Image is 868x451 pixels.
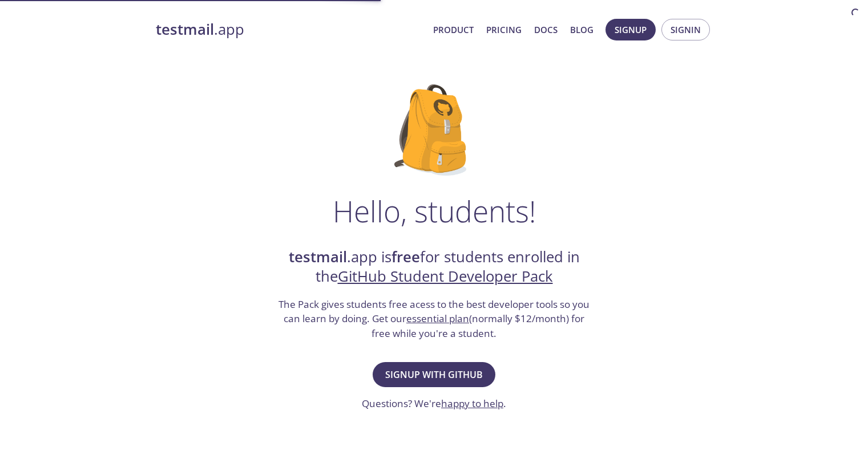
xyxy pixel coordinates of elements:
span: Signup with GitHub [385,367,483,383]
h2: .app is for students enrolled in the [277,247,591,287]
a: GitHub Student Developer Pack [338,266,553,286]
button: Signin [661,19,710,40]
h3: Questions? We're . [362,396,506,411]
a: Product [433,22,474,37]
button: Signup [605,19,656,40]
h1: Hello, students! [333,194,536,228]
a: Pricing [486,22,522,37]
h3: The Pack gives students free acess to the best developer tools so you can learn by doing. Get our... [277,297,591,341]
span: Signup [615,22,647,37]
a: Docs [534,22,558,37]
span: Signin [671,22,701,37]
button: Signup with GitHub [373,362,495,387]
strong: testmail [289,247,347,267]
a: essential plan [406,312,469,325]
a: Blog [570,22,594,37]
a: testmail.app [156,20,424,39]
strong: testmail [156,19,214,39]
a: happy to help [441,397,503,410]
img: github-student-backpack.png [394,84,474,176]
strong: free [391,247,420,267]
